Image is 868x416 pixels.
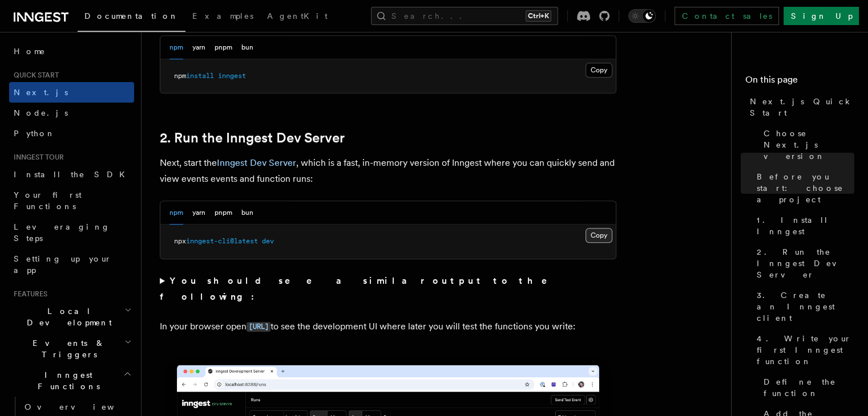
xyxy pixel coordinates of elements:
[174,72,186,80] span: npm
[9,365,134,397] button: Inngest Functions
[9,333,134,365] button: Events & Triggers
[14,108,68,117] span: Node.js
[9,248,134,280] a: Setting up your app
[9,153,64,162] span: Inngest tour
[14,170,132,179] span: Install the SDK
[764,376,854,399] span: Define the function
[9,123,134,144] a: Python
[752,328,854,372] a: 4. Write your first Inngest function
[84,11,179,21] span: Documentation
[169,36,183,59] button: npm
[160,273,616,305] summary: You should see a similar output to the following:
[192,11,253,21] span: Examples
[14,190,82,211] span: Your first Functions
[752,285,854,328] a: 3. Create an Inngest client
[262,237,274,245] span: dev
[9,301,134,333] button: Local Development
[9,289,47,299] span: Features
[241,36,253,59] button: bun
[9,71,59,80] span: Quick start
[9,41,134,62] a: Home
[9,82,134,103] a: Next.js
[371,7,558,25] button: Search...Ctrl+K
[247,322,271,332] code: [URL]
[186,72,214,80] span: install
[9,337,124,360] span: Events & Triggers
[25,402,142,411] span: Overview
[757,214,854,237] span: 1. Install Inngest
[759,372,854,403] a: Define the function
[14,46,46,57] span: Home
[14,88,68,97] span: Next.js
[784,7,859,25] a: Sign Up
[628,9,656,23] button: Toggle dark mode
[241,201,253,225] button: bun
[192,36,205,59] button: yarn
[752,166,854,210] a: Before you start: choose a project
[186,237,258,245] span: inngest-cli@latest
[185,3,260,31] a: Examples
[757,246,854,280] span: 2. Run the Inngest Dev Server
[217,157,296,168] a: Inngest Dev Server
[267,11,328,21] span: AgentKit
[78,3,185,32] a: Documentation
[752,242,854,285] a: 2. Run the Inngest Dev Server
[160,155,616,187] p: Next, start the , which is a fast, in-memory version of Inngest where you can quickly send and vi...
[752,210,854,242] a: 1. Install Inngest
[14,254,112,275] span: Setting up your app
[160,275,563,302] strong: You should see a similar output to the following:
[174,237,186,245] span: npx
[757,171,854,205] span: Before you start: choose a project
[9,369,123,392] span: Inngest Functions
[745,73,854,91] h4: On this page
[260,3,334,31] a: AgentKit
[586,228,612,243] button: Copy
[526,10,551,22] kbd: Ctrl+K
[192,201,205,225] button: yarn
[14,222,110,243] span: Leveraging Steps
[759,123,854,166] a: Choose Next.js version
[14,129,55,138] span: Python
[9,103,134,123] a: Node.js
[218,72,246,80] span: inngest
[750,96,854,119] span: Next.js Quick Start
[215,36,232,59] button: pnpm
[757,333,854,367] span: 4. Write your first Inngest function
[9,164,134,185] a: Install the SDK
[9,305,124,328] span: Local Development
[160,130,345,146] a: 2. Run the Inngest Dev Server
[9,217,134,248] a: Leveraging Steps
[9,185,134,217] a: Your first Functions
[160,319,616,335] p: In your browser open to see the development UI where later you will test the functions you write:
[675,7,779,25] a: Contact sales
[764,128,854,162] span: Choose Next.js version
[215,201,232,225] button: pnpm
[586,63,612,78] button: Copy
[169,201,183,225] button: npm
[757,289,854,324] span: 3. Create an Inngest client
[745,91,854,123] a: Next.js Quick Start
[247,321,271,332] a: [URL]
